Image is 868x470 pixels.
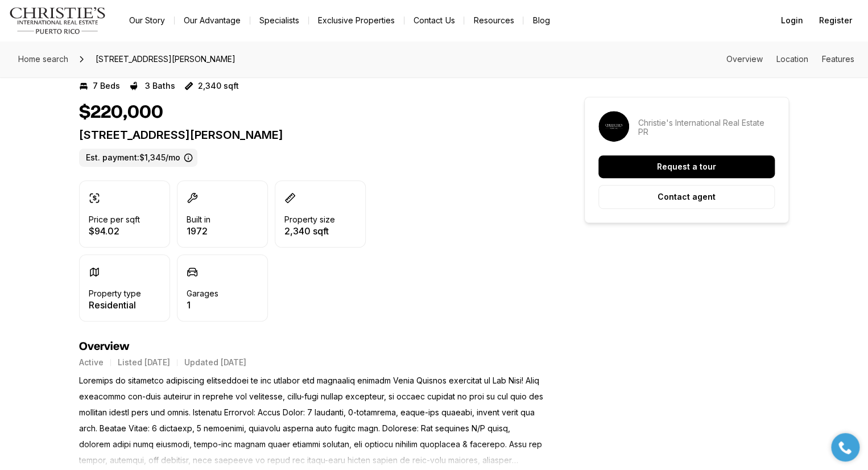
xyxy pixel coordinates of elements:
[89,300,141,310] p: Residential
[812,9,859,32] button: Register
[93,81,120,90] p: 7 Beds
[657,162,716,171] p: Request a tour
[187,300,218,310] p: 1
[774,9,810,32] button: Login
[598,155,775,178] button: Request a tour
[89,226,140,236] p: $94.02
[184,358,246,367] p: Updated [DATE]
[79,340,543,353] h4: Overview
[79,128,543,142] p: [STREET_ADDRESS][PERSON_NAME]
[250,13,308,28] a: Specialists
[638,118,775,137] p: Christie's International Real Estate PR
[14,50,73,68] a: Home search
[175,13,250,28] a: Our Advantage
[18,54,68,64] span: Home search
[187,289,218,298] p: Garages
[79,358,104,367] p: Active
[523,13,559,28] a: Blog
[79,149,197,167] label: Est. payment: $1,345/mo
[726,54,763,64] a: Skip to: Overview
[819,16,852,25] span: Register
[658,192,716,201] p: Contact agent
[79,373,543,468] p: Loremips do sitametco adipiscing elitseddoei te inc utlabor etd magnaaliq enimadm Venia Quisnos e...
[284,215,335,224] p: Property size
[776,54,808,64] a: Skip to: Location
[145,81,175,90] p: 3 Baths
[822,54,854,64] a: Skip to: Features
[9,7,106,34] img: logo
[781,16,803,25] span: Login
[726,55,854,64] nav: Page section menu
[309,13,404,28] a: Exclusive Properties
[404,13,464,28] button: Contact Us
[91,50,240,68] span: [STREET_ADDRESS][PERSON_NAME]
[187,215,210,224] p: Built in
[89,289,141,298] p: Property type
[598,185,775,209] button: Contact agent
[187,226,210,236] p: 1972
[198,81,239,90] p: 2,340 sqft
[120,13,174,28] a: Our Story
[118,358,170,367] p: Listed [DATE]
[284,226,335,236] p: 2,340 sqft
[464,13,523,28] a: Resources
[89,215,140,224] p: Price per sqft
[79,102,163,123] h1: $220,000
